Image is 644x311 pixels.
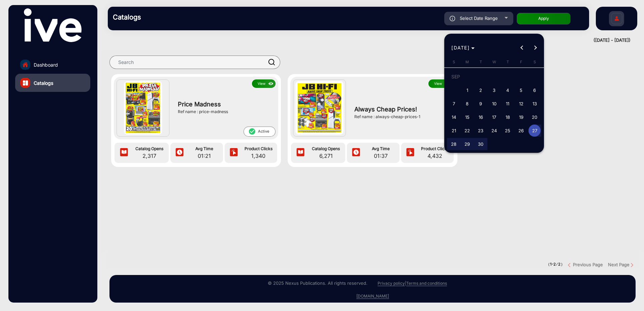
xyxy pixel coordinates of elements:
[474,124,487,137] button: September 23, 2025
[475,138,487,150] span: 30
[447,70,541,83] td: SEP
[528,124,541,137] button: September 27, 2025
[501,83,514,97] button: September 4, 2025
[448,138,460,150] span: 28
[528,97,541,110] button: September 13, 2025
[528,84,541,96] span: 6
[501,124,514,137] button: September 25, 2025
[507,60,509,64] span: T
[487,83,501,97] button: September 3, 2025
[448,111,460,123] span: 14
[475,111,487,123] span: 16
[448,125,460,137] span: 21
[528,98,541,110] span: 13
[460,110,474,124] button: September 15, 2025
[447,97,460,110] button: September 7, 2025
[475,98,487,110] span: 9
[447,124,460,137] button: September 21, 2025
[528,110,541,124] button: September 20, 2025
[514,124,528,137] button: September 26, 2025
[501,110,514,124] button: September 18, 2025
[447,137,460,151] button: September 28, 2025
[460,97,474,110] button: September 8, 2025
[502,98,514,110] span: 11
[461,84,473,96] span: 1
[465,60,469,64] span: M
[487,124,501,137] button: September 24, 2025
[515,98,527,110] span: 12
[515,41,529,55] button: Previous month
[528,125,541,137] span: 27
[461,138,473,150] span: 29
[474,97,487,110] button: September 9, 2025
[529,41,542,55] button: Next month
[488,111,500,123] span: 17
[480,60,482,64] span: T
[474,110,487,124] button: September 16, 2025
[460,124,474,137] button: September 22, 2025
[460,83,474,97] button: September 1, 2025
[520,60,522,64] span: F
[501,97,514,110] button: September 11, 2025
[460,137,474,151] button: September 29, 2025
[451,45,470,50] span: [DATE]
[514,97,528,110] button: September 12, 2025
[453,60,455,64] span: S
[474,137,487,151] button: September 30, 2025
[534,60,536,64] span: S
[528,83,541,97] button: September 6, 2025
[488,125,500,137] span: 24
[474,83,487,97] button: September 2, 2025
[502,111,514,123] span: 18
[502,84,514,96] span: 4
[514,110,528,124] button: September 19, 2025
[492,60,496,64] span: W
[461,98,473,110] span: 8
[514,83,528,97] button: September 5, 2025
[515,111,527,123] span: 19
[515,125,527,137] span: 26
[461,111,473,123] span: 15
[502,125,514,137] span: 25
[487,110,501,124] button: September 17, 2025
[461,125,473,137] span: 22
[515,84,527,96] span: 5
[488,98,500,110] span: 10
[475,125,487,137] span: 23
[528,111,541,123] span: 20
[448,98,460,110] span: 7
[487,97,501,110] button: September 10, 2025
[488,84,500,96] span: 3
[475,84,487,96] span: 2
[449,42,477,54] button: Choose month and year
[447,110,460,124] button: September 14, 2025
